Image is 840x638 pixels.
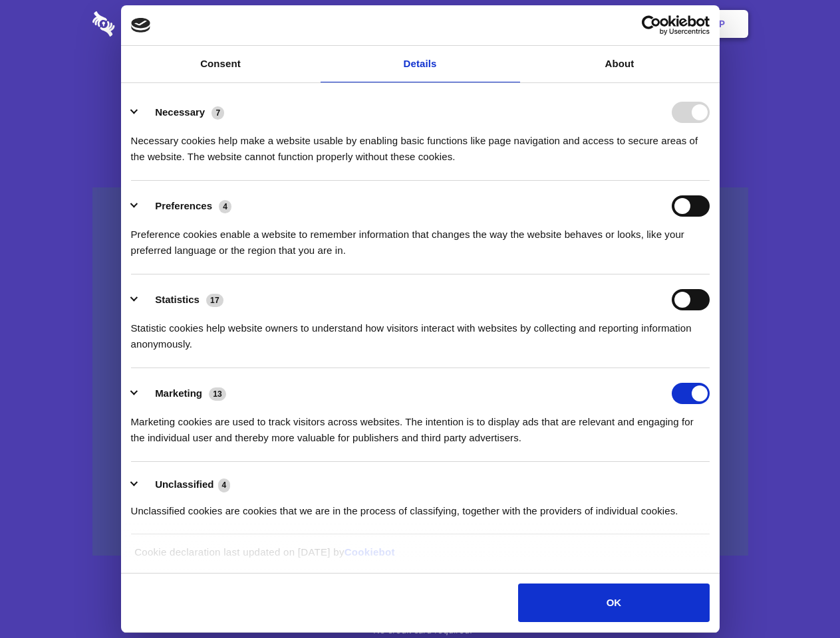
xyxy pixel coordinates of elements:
a: Login [603,3,661,45]
div: Preference cookies enable a website to remember information that changes the way the website beha... [131,217,710,259]
button: Statistics (17) [131,289,232,310]
div: Cookie declaration last updated on [DATE] by [124,544,716,570]
h1: Eliminate Slack Data Loss. [92,60,748,108]
div: Marketing cookies are used to track visitors across websites. The intention is to display ads tha... [131,404,710,446]
h4: Auto-redaction of sensitive data, encrypted data sharing and self-destructing private chats. Shar... [92,121,748,165]
label: Necessary [155,106,205,118]
a: Pricing [390,3,448,45]
span: 7 [211,106,224,120]
img: logo [131,18,151,33]
a: Usercentrics Cookiebot - opens in a new window [593,15,710,35]
a: Cookiebot [345,546,395,558]
a: Details [321,46,520,82]
span: 17 [206,294,223,307]
span: 4 [218,478,231,492]
a: Contact [539,3,601,45]
label: Marketing [155,387,202,399]
a: Wistia video thumbnail [92,187,748,556]
span: 13 [209,387,226,401]
label: Preferences [155,200,212,211]
iframe: Drift Widget Chat Controller [773,572,824,622]
div: Necessary cookies help make a website usable by enabling basic functions like page navigation and... [131,123,710,165]
div: Statistic cookies help website owners to understand how visitors interact with websites by collec... [131,310,710,352]
button: OK [518,584,709,622]
span: 4 [219,200,231,213]
button: Preferences (4) [131,195,240,217]
a: Consent [121,46,321,82]
a: About [520,46,720,82]
img: logo-wordmark-white-trans-d4663122ce5f474addd5e946df7df03e33cb6a1c49d2221995e7729f52c070b2.svg [92,11,206,37]
button: Marketing (13) [131,383,235,404]
button: Unclassified (4) [131,477,239,493]
label: Statistics [155,294,200,305]
button: Necessary (7) [131,102,233,123]
div: Unclassified cookies are cookies that we are in the process of classifying, together with the pro... [131,493,710,519]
